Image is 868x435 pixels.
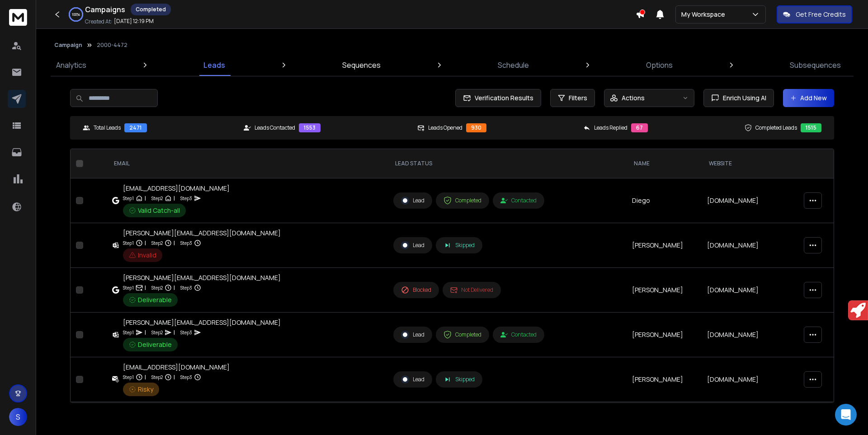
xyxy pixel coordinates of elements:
[702,149,798,178] th: website
[550,89,595,107] button: Filters
[123,363,230,372] div: [EMAIL_ADDRESS][DOMAIN_NAME]
[471,94,533,103] span: Verification Results
[783,89,834,107] button: Add New
[123,283,134,292] p: Step 1
[85,4,125,15] h1: Campaigns
[388,149,627,178] th: LEAD STATUS
[94,124,121,131] p: Total Leads
[151,373,163,382] p: Step 2
[138,295,172,304] span: Deliverable
[702,223,798,268] td: [DOMAIN_NAME]
[428,124,462,131] p: Leads Opened
[337,54,386,76] a: Sequences
[174,239,175,248] p: |
[401,375,425,384] div: Lead
[72,12,80,17] p: 100 %
[299,123,321,132] div: 1553
[796,10,846,19] p: Get Free Credits
[450,286,493,294] div: Not Delivered
[641,54,678,76] a: Options
[627,357,702,402] td: [PERSON_NAME]
[755,124,797,131] p: Completed Leads
[443,241,475,249] div: Skipped
[145,194,146,203] p: |
[594,124,627,131] p: Leads Replied
[123,194,134,203] p: Step 1
[123,239,134,248] p: Step 1
[145,283,146,292] p: |
[198,54,231,76] a: Leads
[123,184,230,193] div: [EMAIL_ADDRESS][DOMAIN_NAME]
[627,178,702,223] td: Diego
[51,54,92,76] a: Analytics
[401,241,425,249] div: Lead
[123,318,281,327] div: [PERSON_NAME][EMAIL_ADDRESS][DOMAIN_NAME]
[342,60,381,70] p: Sequences
[627,223,702,268] td: [PERSON_NAME]
[180,239,192,248] p: Step 3
[151,194,163,203] p: Step 2
[255,124,295,131] p: Leads Contacted
[401,196,425,205] div: Lead
[138,340,172,349] span: Deliverable
[97,42,127,49] p: 2000-4472
[180,328,192,337] p: Step 3
[151,328,163,337] p: Step 2
[123,373,134,382] p: Step 1
[180,373,192,382] p: Step 3
[702,357,798,402] td: [DOMAIN_NAME]
[443,375,475,384] div: Skipped
[107,149,388,178] th: EMAIL
[138,385,153,394] span: Risky
[646,60,673,70] p: Options
[835,404,857,426] div: Open Intercom Messenger
[500,331,537,338] div: Contacted
[174,328,175,337] p: |
[54,42,82,49] button: Campaign
[180,283,192,292] p: Step 3
[500,197,537,204] div: Contacted
[401,331,425,339] div: Lead
[145,328,146,337] p: |
[123,328,134,337] p: Step 1
[627,268,702,313] td: [PERSON_NAME]
[492,54,534,76] a: Schedule
[622,94,645,103] p: Actions
[702,268,798,313] td: [DOMAIN_NAME]
[123,273,281,282] div: [PERSON_NAME][EMAIL_ADDRESS][DOMAIN_NAME]
[455,89,541,107] button: Verification Results
[56,60,86,70] p: Analytics
[9,408,27,426] button: S
[627,149,702,178] th: NAME
[627,313,702,357] td: [PERSON_NAME]
[443,331,481,339] div: Completed
[114,18,154,25] p: [DATE] 12:19 PM
[443,196,481,205] div: Completed
[85,18,112,25] p: Created At:
[151,239,163,248] p: Step 2
[131,4,171,15] div: Completed
[123,229,281,238] div: [PERSON_NAME][EMAIL_ADDRESS][DOMAIN_NAME]
[719,94,766,103] span: Enrich Using AI
[145,239,146,248] p: |
[569,94,587,103] span: Filters
[777,5,852,23] button: Get Free Credits
[124,123,147,132] div: 2471
[138,251,156,260] span: Invalid
[466,123,486,132] div: 930
[180,194,192,203] p: Step 3
[401,286,431,294] div: Blocked
[790,60,841,70] p: Subsequences
[174,194,175,203] p: |
[703,89,774,107] button: Enrich Using AI
[498,60,529,70] p: Schedule
[702,178,798,223] td: [DOMAIN_NAME]
[801,123,821,132] div: 1515
[681,10,729,19] p: My Workspace
[138,206,180,215] span: Valid Catch-all
[203,60,225,70] p: Leads
[702,313,798,357] td: [DOMAIN_NAME]
[631,123,648,132] div: 67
